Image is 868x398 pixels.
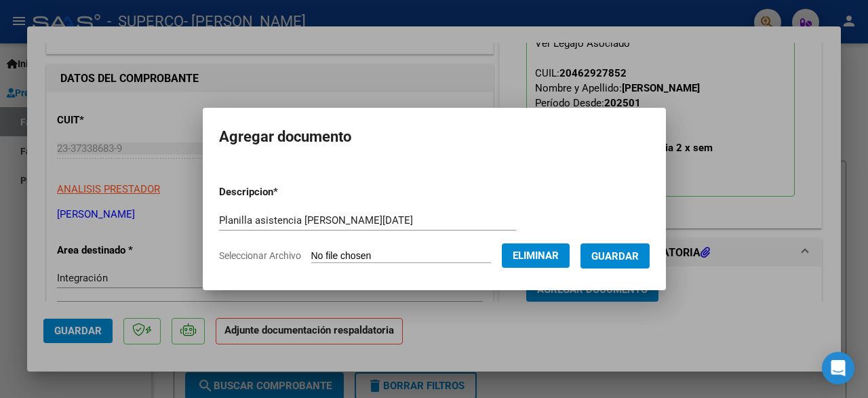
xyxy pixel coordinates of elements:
div: Open Intercom Messenger [822,352,854,384]
button: Guardar [580,243,650,268]
p: Descripcion [219,184,349,200]
span: Seleccionar Archivo [219,250,301,261]
span: Guardar [591,250,639,262]
button: Eliminar [502,243,570,268]
h2: Agregar documento [219,124,650,150]
span: Eliminar [513,250,559,262]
